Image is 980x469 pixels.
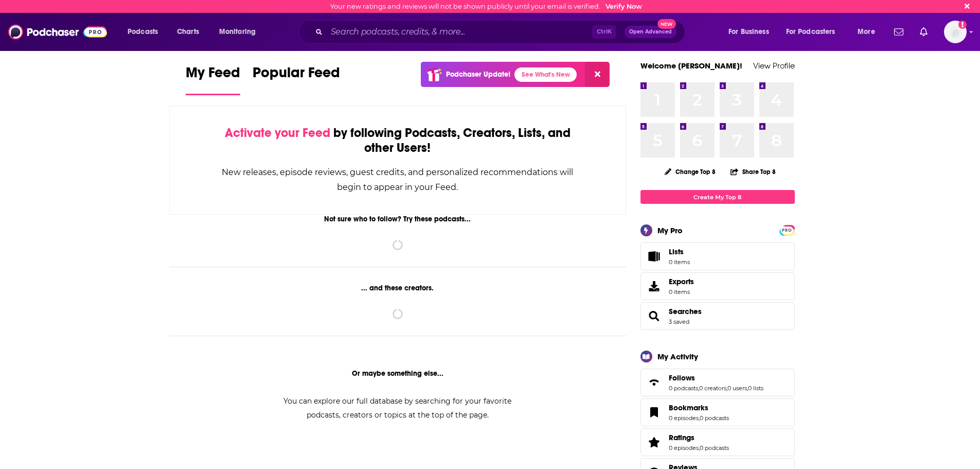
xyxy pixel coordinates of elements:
span: , [699,444,700,451]
span: Lists [644,249,665,264]
span: PRO [781,227,793,234]
span: For Podcasters [786,25,835,39]
button: open menu [779,24,850,40]
a: Show notifications dropdown [890,23,907,41]
svg: Email not verified [958,21,967,29]
a: Create My Top 8 [640,190,795,204]
span: 0 items [669,288,694,296]
a: Bookmarks [644,405,665,420]
span: Podcasts [128,25,158,39]
span: , [698,385,699,392]
span: Open Advanced [629,29,672,34]
p: Podchaser Update! [446,70,510,79]
img: User Profile [944,21,967,43]
button: Open AdvancedNew [625,26,676,38]
a: View Profile [753,61,795,71]
div: New releases, episode reviews, guest credits, and personalized recommendations will begin to appe... [221,165,575,195]
button: open menu [850,24,888,40]
span: Exports [669,277,694,286]
span: New [657,19,676,29]
span: Lists [669,247,690,256]
span: Follows [640,369,795,396]
a: Searches [644,309,665,323]
div: My Activity [657,352,698,361]
button: Show profile menu [944,21,967,43]
a: PRO [781,226,793,234]
a: Ratings [669,433,729,442]
span: Popular Feed [253,64,340,88]
a: 0 episodes [669,444,699,451]
a: 0 episodes [669,414,699,422]
span: Follows [669,373,695,383]
a: Welcome [PERSON_NAME]! [640,61,742,71]
span: Exports [644,279,665,293]
a: Charts [170,24,205,40]
span: Lists [669,247,684,256]
span: 0 items [669,258,690,266]
a: Bookmarks [669,403,729,412]
span: Ratings [669,433,694,442]
span: , [747,385,748,392]
a: My Feed [186,64,240,95]
a: See What's New [514,67,577,82]
img: Podchaser - Follow, Share and Rate Podcasts [8,22,107,42]
span: Activate your Feed [225,125,330,141]
div: Or maybe something else... [169,369,627,378]
a: Follows [669,373,763,383]
div: by following Podcasts, Creators, Lists, and other Users! [221,126,575,155]
span: Logged in as ahusic2015 [944,21,967,43]
a: 0 podcasts [700,444,729,451]
a: Show notifications dropdown [916,23,932,41]
div: Search podcasts, credits, & more... [308,20,695,44]
input: Search podcasts, credits, & more... [327,24,592,40]
a: Searches [669,307,702,316]
button: Share Top 8 [730,162,776,182]
a: 0 creators [699,385,726,392]
span: More [858,25,875,39]
button: Change Top 8 [658,165,722,178]
a: 0 podcasts [669,385,698,392]
a: Exports [640,272,795,300]
a: Popular Feed [253,64,340,95]
span: Monitoring [219,25,256,39]
span: Bookmarks [640,398,795,426]
div: ... and these creators. [169,284,627,292]
span: My Feed [186,64,240,88]
button: open menu [120,24,171,40]
span: Ratings [640,428,795,456]
span: Bookmarks [669,403,708,412]
a: 0 users [727,385,747,392]
div: You can explore our full database by searching for your favorite podcasts, creators or topics at ... [271,394,524,422]
a: 0 lists [748,385,763,392]
span: , [699,414,700,422]
a: Verify Now [605,3,642,10]
a: 0 podcasts [700,414,729,422]
span: For Business [728,25,769,39]
div: My Pro [657,225,683,235]
button: open menu [212,24,269,40]
button: open menu [721,24,782,40]
div: Your new ratings and reviews will not be shown publicly until your email is verified. [330,3,642,10]
span: Ctrl K [592,25,616,39]
a: Lists [640,242,795,270]
div: Not sure who to follow? Try these podcasts... [169,215,627,223]
a: 3 saved [669,318,689,325]
a: Follows [644,375,665,390]
span: , [726,385,727,392]
span: Charts [177,25,199,39]
span: Searches [640,302,795,330]
a: Ratings [644,435,665,449]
